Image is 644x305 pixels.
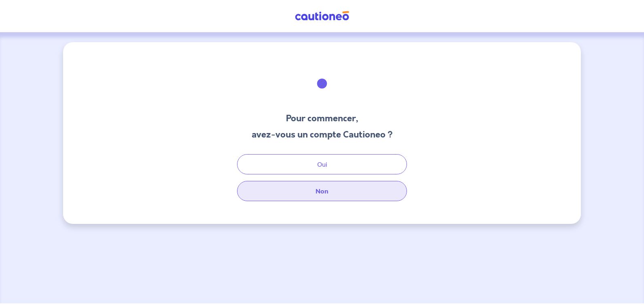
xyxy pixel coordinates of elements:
img: Cautioneo [292,11,352,21]
button: Oui [237,154,407,174]
h3: avez-vous un compte Cautioneo ? [252,128,393,141]
button: Non [237,181,407,201]
img: illu_welcome.svg [300,62,344,105]
h3: Pour commencer, [252,112,393,125]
